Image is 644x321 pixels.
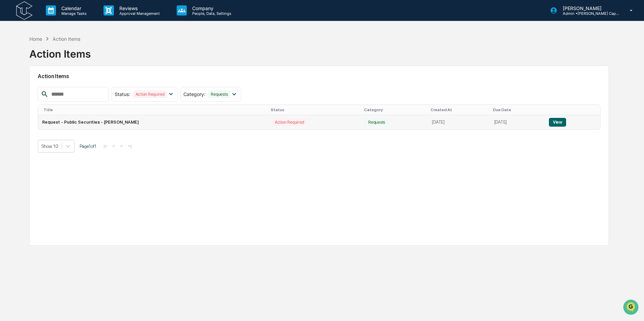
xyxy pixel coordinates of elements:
button: > [118,143,125,149]
div: Created At [431,107,487,112]
div: Status [271,107,359,112]
p: Admin • [PERSON_NAME] Capital Management [557,11,620,16]
span: Status : [115,91,130,97]
a: 🖐️Preclearance [4,82,46,94]
img: logo [16,1,32,20]
td: [DATE] [428,115,490,129]
button: |< [101,143,109,149]
p: How can we help? [7,14,123,25]
p: Reviews [114,5,163,11]
button: View [549,118,566,127]
h2: Action Items [38,73,601,79]
td: [DATE] [490,115,545,129]
p: People, Data, Settings [187,11,235,16]
button: Start new chat [115,54,123,62]
span: Preclearance [13,85,43,92]
a: 🗄️Attestations [46,82,86,94]
p: Company [187,5,235,11]
div: Title [43,107,265,112]
p: [PERSON_NAME] [557,5,620,11]
span: Category : [183,91,205,97]
div: Requests [208,90,230,98]
div: Due Date [493,107,542,112]
div: 🔎 [7,98,12,104]
td: Request - Public Securities - [PERSON_NAME] [38,115,268,129]
p: Manage Tasks [56,11,90,16]
div: Home [29,36,42,42]
span: Pylon [67,114,82,119]
div: Action Items [53,36,80,42]
a: Powered byPylon [48,114,82,119]
p: Approval Management [114,11,163,16]
span: Attestations [56,85,84,92]
div: 🖐️ [7,86,12,91]
a: View [549,120,566,125]
div: Requests [365,118,388,126]
div: Action Required [272,118,306,126]
div: Category [364,107,425,112]
div: 🗄️ [49,86,54,91]
span: Data Lookup [13,98,42,104]
a: 🔎Data Lookup [4,95,45,107]
span: Page 1 of 1 [80,143,96,149]
div: Start new chat [23,52,111,58]
button: < [111,143,117,149]
button: >| [126,143,134,149]
img: 1746055101610-c473b297-6a78-478c-a979-82029cc54cd1 [7,52,19,64]
div: We're offline, we'll be back soon [23,58,88,64]
iframe: Open customer support [622,299,641,317]
div: Action Items [29,42,91,60]
div: Action Required [133,90,167,98]
p: Calendar [56,5,90,11]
